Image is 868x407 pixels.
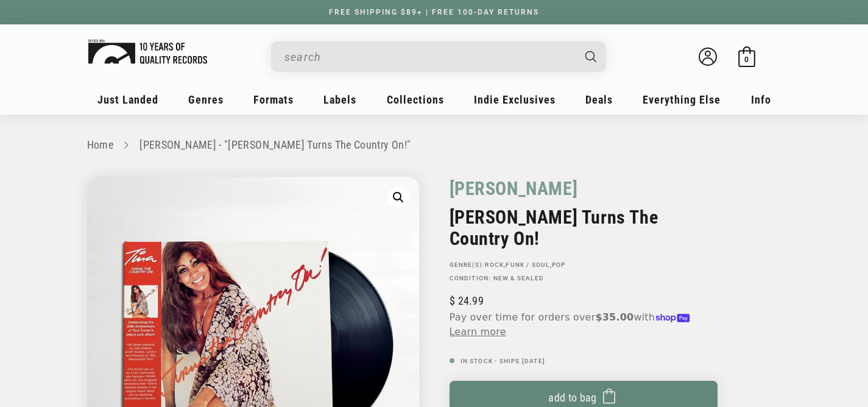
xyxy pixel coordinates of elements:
button: Search [574,41,607,72]
img: Hover Logo [88,40,207,64]
p: GENRE(S): , , [450,261,718,269]
span: Just Landed [97,93,158,106]
a: [PERSON_NAME] [450,177,578,200]
span: Collections [387,93,444,106]
span: Add to bag [548,391,597,404]
a: Rock [485,261,504,268]
p: In Stock - Ships [DATE] [450,358,718,365]
span: Indie Exclusives [474,93,556,106]
span: 0 [744,55,749,64]
a: Funk / Soul [506,261,549,268]
span: Everything Else [643,93,721,106]
span: Info [751,93,771,106]
span: 24.99 [450,294,484,307]
a: [PERSON_NAME] - "[PERSON_NAME] Turns The Country On!" [139,138,411,151]
nav: breadcrumbs [87,136,782,154]
span: Labels [323,93,356,106]
input: When autocomplete results are available use up and down arrows to review and enter to select [284,44,573,69]
div: Search [271,41,606,72]
a: Home [87,138,113,151]
span: Formats [253,93,294,106]
span: Deals [585,93,613,106]
span: $ [450,294,455,307]
span: Genres [188,93,224,106]
h2: [PERSON_NAME] Turns The Country On! [450,207,718,249]
a: FREE SHIPPING $89+ | FREE 100-DAY RETURNS [317,8,551,16]
a: Pop [552,261,566,268]
p: Condition: New & Sealed [450,275,718,282]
